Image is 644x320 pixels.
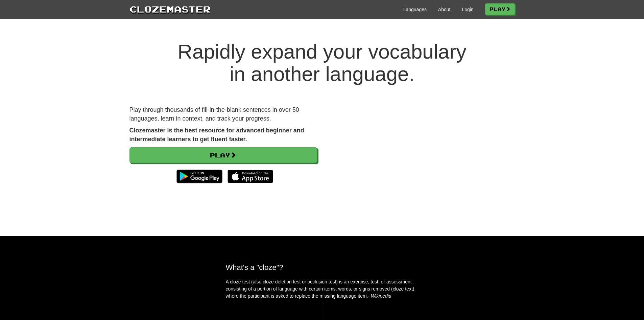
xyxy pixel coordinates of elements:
[226,278,419,300] p: A cloze test (also cloze deletion test or occlusion test) is an exercise, test, or assessment con...
[226,263,419,272] h2: What's a "cloze"?
[438,6,451,13] a: About
[485,3,515,15] a: Play
[129,147,317,163] a: Play
[228,170,273,183] img: Download_on_the_App_Store_Badge_US-UK_135x40-25178aeef6eb6b83b96f5f2d004eda3bffbb37122de64afbaef7...
[368,293,391,299] em: - Wikipedia
[173,166,225,187] img: Get it on Google Play
[403,6,427,13] a: Languages
[129,3,211,15] a: Clozemaster
[129,106,317,123] p: Play through thousands of fill-in-the-blank sentences in over 50 languages, learn in context, and...
[129,127,304,143] strong: Clozemaster is the best resource for advanced beginner and intermediate learners to get fluent fa...
[462,6,473,13] a: Login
